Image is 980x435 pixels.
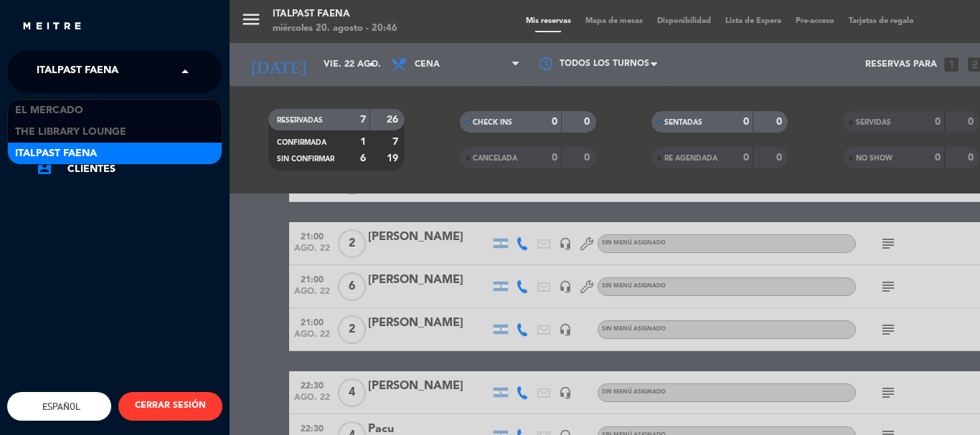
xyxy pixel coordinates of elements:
button: CERRAR SESIÓN [118,392,222,421]
span: Italpast Faena [15,145,97,162]
i: account_box [36,159,53,176]
span: Italpast Faena [37,57,118,87]
span: El Mercado [15,102,83,119]
img: MEITRE [22,21,83,32]
a: account_boxClientes [36,161,222,178]
span: Español [39,401,80,412]
span: The Library Lounge [15,124,126,140]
